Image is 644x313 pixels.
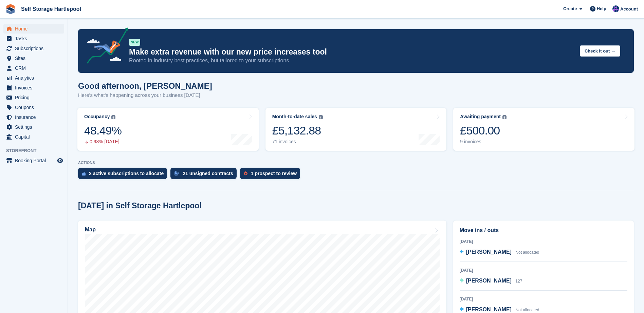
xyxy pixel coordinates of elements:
[515,250,539,255] span: Not allocated
[3,93,64,102] a: menu
[265,108,447,151] a: Month-to-date sales £5,132.88 71 invoices
[3,73,64,83] a: menu
[77,108,259,151] a: Occupancy 48.49% 0.98% [DATE]
[272,114,317,120] div: Month-to-date sales
[597,5,606,12] span: Help
[460,248,539,257] a: [PERSON_NAME] Not allocated
[466,307,512,312] span: [PERSON_NAME]
[612,5,619,12] img: Sean Wood
[466,278,512,284] span: [PERSON_NAME]
[240,168,303,183] a: 1 prospect to review
[15,73,56,83] span: Analytics
[453,108,634,151] a: Awaiting payment £500.00 9 invoices
[5,4,16,14] img: stora-icon-8386f47178a22dfd0bd8f6a31ec36ba5ce8667c1dd55bd0f319d3a0aa187defe.svg
[129,57,574,64] p: Rooted in industry best practices, but tailored to your subscriptions.
[272,124,323,138] div: £5,132.88
[3,132,64,142] a: menu
[319,115,323,119] img: icon-info-grey-7440780725fd019a000dd9b08b2336e03edf1995a4989e88bcd33f0948082b44.svg
[460,226,627,234] h2: Move ins / outs
[251,171,297,176] div: 1 prospect to review
[3,54,64,63] a: menu
[460,139,507,145] div: 9 invoices
[3,63,64,73] a: menu
[81,27,129,66] img: price-adjustments-announcement-icon-8257ccfd72463d97f412b2fc003d46551f7dbcb40ab6d574587a9cd5c0d94...
[3,103,64,112] a: menu
[15,83,56,92] span: Invoices
[15,34,56,43] span: Tasks
[84,139,122,145] div: 0.98% [DATE]
[78,81,212,90] h1: Good afternoon, [PERSON_NAME]
[3,156,64,165] a: menu
[84,114,110,120] div: Occupancy
[3,112,64,122] a: menu
[466,249,512,255] span: [PERSON_NAME]
[6,147,68,154] span: Storefront
[15,112,56,122] span: Insurance
[84,124,122,138] div: 48.49%
[460,114,501,120] div: Awaiting payment
[563,5,577,12] span: Create
[15,122,56,132] span: Settings
[15,54,56,63] span: Sites
[3,83,64,92] a: menu
[56,156,64,165] a: Preview store
[515,308,539,312] span: Not allocated
[129,39,140,46] div: NEW
[460,124,507,138] div: £500.00
[174,171,179,175] img: contract_signature_icon-13c848040528278c33f63329250d36e43548de30e8caae1d1a13099fd9432cc5.svg
[3,44,64,53] a: menu
[460,296,627,302] div: [DATE]
[244,171,247,175] img: prospect-51fa495bee0391a8d652442698ab0144808aea92771e9ea1ae160a38d050c398.svg
[15,132,56,142] span: Capital
[129,47,574,57] p: Make extra revenue with our new price increases tool
[272,139,323,145] div: 71 invoices
[15,24,56,34] span: Home
[3,34,64,43] a: menu
[15,44,56,53] span: Subscriptions
[580,45,620,57] button: Check it out →
[82,171,86,176] img: active_subscription_to_allocate_icon-d502201f5373d7db506a760aba3b589e785aa758c864c3986d89f69b8ff3...
[15,63,56,73] span: CRM
[460,267,627,273] div: [DATE]
[85,227,96,233] h2: Map
[78,201,202,210] h2: [DATE] in Self Storage Hartlepool
[78,161,634,165] p: ACTIONS
[620,6,638,13] span: Account
[89,171,164,176] div: 2 active subscriptions to allocate
[170,168,240,183] a: 21 unsigned contracts
[515,279,522,284] span: 127
[183,171,233,176] div: 21 unsigned contracts
[3,122,64,132] a: menu
[502,115,507,119] img: icon-info-grey-7440780725fd019a000dd9b08b2336e03edf1995a4989e88bcd33f0948082b44.svg
[78,168,170,183] a: 2 active subscriptions to allocate
[15,93,56,102] span: Pricing
[15,156,56,165] span: Booking Portal
[111,115,115,119] img: icon-info-grey-7440780725fd019a000dd9b08b2336e03edf1995a4989e88bcd33f0948082b44.svg
[15,103,56,112] span: Coupons
[78,91,212,99] p: Here's what's happening across your business [DATE]
[18,3,84,15] a: Self Storage Hartlepool
[460,277,522,286] a: [PERSON_NAME] 127
[3,24,64,34] a: menu
[460,238,627,245] div: [DATE]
